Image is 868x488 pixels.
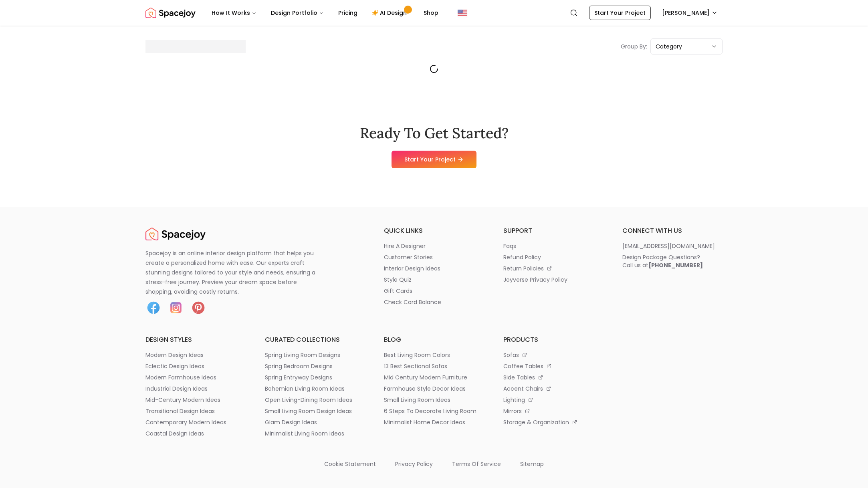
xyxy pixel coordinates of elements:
a: best living room colors [384,351,484,359]
img: Pinterest icon [190,300,206,316]
a: minimalist home decor ideas [384,418,484,426]
a: lighting [503,396,604,404]
a: faqs [503,242,604,250]
a: hire a designer [384,242,484,250]
a: mirrors [503,407,604,415]
a: privacy policy [395,457,433,468]
a: return policies [503,264,604,272]
a: customer stories [384,253,484,261]
p: best living room colors [384,351,450,359]
p: style quiz [384,276,412,284]
p: lighting [503,396,525,404]
h6: quick links [384,226,484,236]
p: modern farmhouse ideas [145,373,216,381]
p: Group By: [621,42,647,50]
a: side tables [503,373,604,381]
p: faqs [503,242,516,250]
p: check card balance [384,298,441,306]
a: mid century modern furniture [384,373,484,381]
a: bohemian living room ideas [265,385,365,393]
a: style quiz [384,276,484,284]
p: spring living room designs [265,351,340,359]
p: open living-dining room ideas [265,396,352,404]
p: contemporary modern ideas [145,418,226,426]
p: gift cards [384,287,412,295]
p: industrial design ideas [145,385,208,393]
nav: Main [205,5,445,21]
h6: connect with us [622,226,723,236]
a: cookie statement [324,457,376,468]
a: small living room ideas [384,396,484,404]
p: hire a designer [384,242,426,250]
p: glam design ideas [265,418,317,426]
p: mid century modern furniture [384,373,467,381]
p: spring entryway designs [265,373,332,381]
p: spring bedroom designs [265,362,333,370]
p: terms of service [452,460,501,468]
a: farmhouse style decor ideas [384,385,484,393]
a: spring entryway designs [265,373,365,381]
a: Start Your Project [589,6,651,20]
a: contemporary modern ideas [145,418,246,426]
p: eclectic design ideas [145,362,204,370]
b: [PHONE_NUMBER] [648,261,703,269]
a: sofas [503,351,604,359]
a: AI Design [365,5,416,21]
img: United States [458,8,467,18]
a: 6 steps to decorate living room [384,407,484,415]
h6: curated collections [265,335,365,345]
p: interior design ideas [384,264,440,272]
p: mirrors [503,407,522,415]
button: How It Works [205,5,263,21]
a: minimalist living room ideas [265,430,365,438]
h6: blog [384,335,484,345]
p: joyverse privacy policy [503,276,567,284]
a: spring living room designs [265,351,365,359]
a: transitional design ideas [145,407,246,415]
p: return policies [503,264,544,272]
a: Shop [417,5,445,21]
a: joyverse privacy policy [503,276,604,284]
a: coffee tables [503,362,604,370]
p: farmhouse style decor ideas [384,385,466,393]
p: sofas [503,351,519,359]
p: customer stories [384,253,433,261]
a: glam design ideas [265,418,365,426]
a: 13 best sectional sofas [384,362,484,370]
a: interior design ideas [384,264,484,272]
a: mid-century modern ideas [145,396,246,404]
h6: design styles [145,335,246,345]
h2: Ready To Get Started? [360,125,509,141]
a: [EMAIL_ADDRESS][DOMAIN_NAME] [622,242,723,250]
img: Spacejoy Logo [145,5,196,21]
a: Spacejoy [145,226,206,242]
a: storage & organization [503,418,604,426]
h6: support [503,226,604,236]
a: Design Package Questions?Call us at[PHONE_NUMBER] [622,253,723,269]
p: Spacejoy is an online interior design platform that helps you create a personalized home with eas... [145,248,325,296]
p: minimalist living room ideas [265,430,344,438]
p: sitemap [520,460,544,468]
img: Instagram icon [168,300,184,316]
p: storage & organization [503,418,569,426]
img: Spacejoy Logo [145,226,206,242]
a: modern design ideas [145,351,246,359]
h6: products [503,335,604,345]
a: coastal design ideas [145,430,246,438]
button: [PERSON_NAME] [657,6,723,20]
p: side tables [503,373,535,381]
a: industrial design ideas [145,385,246,393]
p: transitional design ideas [145,407,215,415]
p: 6 steps to decorate living room [384,407,476,415]
p: minimalist home decor ideas [384,418,465,426]
a: check card balance [384,298,484,306]
p: small living room design ideas [265,407,352,415]
p: small living room ideas [384,396,450,404]
p: mid-century modern ideas [145,396,220,404]
button: Design Portfolio [264,5,330,21]
img: Facebook icon [145,300,161,316]
p: coffee tables [503,362,543,370]
a: Pricing [332,5,364,21]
